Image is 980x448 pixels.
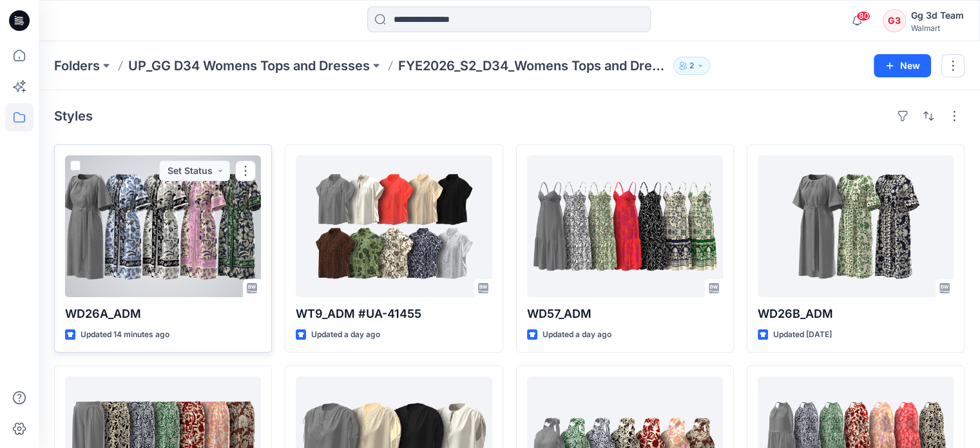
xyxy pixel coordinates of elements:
p: FYE2026_S2_D34_Womens Tops and Dresses_GG [398,57,668,75]
h4: Styles [54,108,93,124]
p: WD26B_ADM [758,305,954,323]
div: Walmart [911,23,964,33]
p: Updated [DATE] [773,328,832,342]
a: WD26B_ADM [758,155,954,297]
p: WD26A_ADM [65,305,261,323]
button: 2 [673,57,710,75]
p: Updated 14 minutes ago [81,328,169,342]
a: WD26A_ADM [65,155,261,297]
button: New [874,54,931,77]
div: Gg 3d Team [911,8,964,23]
a: WT9_ADM #UA-41455 [296,155,492,297]
a: WD57_ADM [527,155,723,297]
div: G3 [883,9,906,32]
p: Updated a day ago [543,328,611,342]
p: 2 [689,59,694,73]
span: 80 [856,11,870,21]
a: UP_GG D34 Womens Tops and Dresses [128,57,370,75]
p: WD57_ADM [527,305,723,323]
p: WT9_ADM #UA-41455 [296,305,492,323]
a: Folders [54,57,100,75]
p: Updated a day ago [311,328,380,342]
